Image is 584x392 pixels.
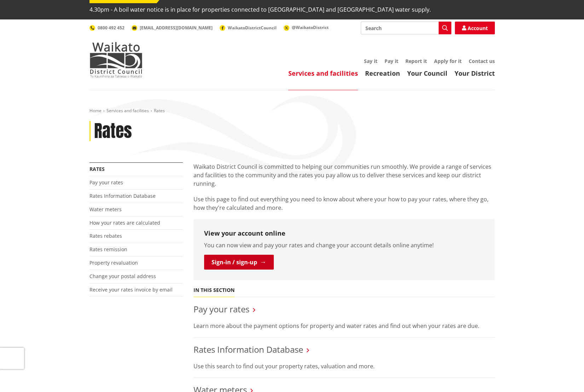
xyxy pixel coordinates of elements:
a: Change your postal address [89,273,156,279]
img: Waikato District Council - Te Kaunihera aa Takiwaa o Waikato [89,42,143,77]
a: Report it [405,58,427,64]
a: Home [89,108,102,114]
h3: View your account online [204,230,484,237]
a: Services and facilities [288,69,358,77]
a: Property revaluation [89,259,138,266]
a: Your Council [407,69,447,77]
span: [EMAIL_ADDRESS][DOMAIN_NAME] [140,25,213,31]
h5: In this section [193,287,235,293]
a: Rates remission [89,246,127,253]
a: Rates rebates [89,232,122,239]
a: Your District [455,69,495,77]
nav: breadcrumb [89,108,495,114]
a: [EMAIL_ADDRESS][DOMAIN_NAME] [132,25,213,31]
h1: Rates [94,121,132,142]
span: 0800 492 452 [98,25,125,31]
p: Use this page to find out everything you need to know about where your how to pay your rates, whe... [193,195,495,212]
iframe: Messenger Launcher [551,362,577,388]
a: Receive your rates invoice by email [89,286,173,293]
a: Say it [364,58,377,64]
a: WaikatoDistrictCouncil [220,25,277,31]
span: WaikatoDistrictCouncil [228,25,277,31]
p: You can now view and pay your rates and change your account details online anytime! [204,241,484,249]
a: Pay it [384,58,398,64]
a: How your rates are calculated [89,219,160,226]
span: @WaikatoDistrict [292,24,329,30]
a: 0800 492 452 [89,25,125,31]
a: Account [455,22,495,34]
a: Services and facilities [106,108,149,114]
p: Use this search to find out your property rates, valuation and more. [193,362,495,370]
p: Learn more about the payment options for property and water rates and find out when your rates ar... [193,322,495,330]
a: Pay your rates [89,179,123,186]
input: Search input [361,22,451,34]
span: Rates [154,108,165,114]
a: @WaikatoDistrict [284,24,329,30]
a: Pay your rates [193,303,249,315]
span: 4.30pm - A boil water notice is in place for properties connected to [GEOGRAPHIC_DATA] and [GEOGR... [89,3,431,16]
a: Rates Information Database [89,192,156,199]
a: Contact us [469,58,495,64]
a: Recreation [365,69,400,77]
a: Rates [89,166,105,172]
p: Waikato District Council is committed to helping our communities run smoothly. We provide a range... [193,162,495,188]
a: Rates Information Database [193,344,303,355]
a: Water meters [89,206,122,213]
a: Apply for it [434,58,462,64]
a: Sign-in / sign-up [204,255,274,270]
